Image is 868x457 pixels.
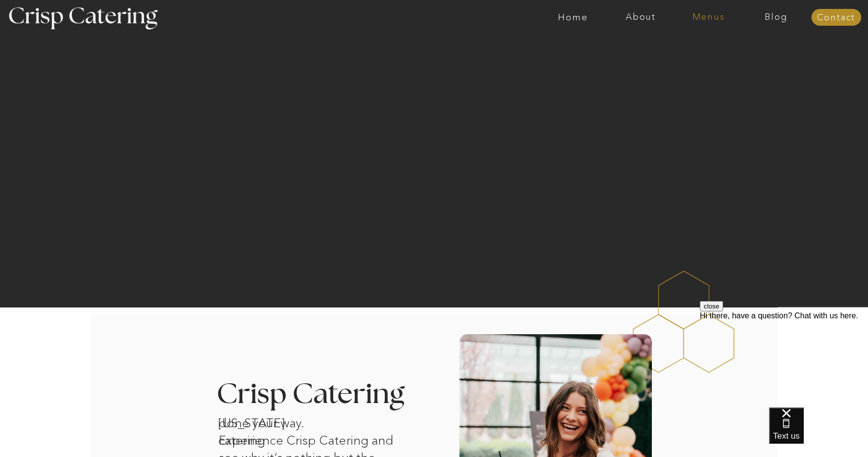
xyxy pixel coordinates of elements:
a: Blog [742,12,810,22]
a: Home [539,12,607,22]
a: Menus [675,12,742,22]
iframe: podium webchat widget bubble [769,407,868,457]
h1: [US_STATE] catering [218,414,321,427]
a: Contact [811,13,861,23]
iframe: podium webchat widget prompt [700,301,868,420]
h3: Crisp Catering [217,380,430,409]
a: About [607,12,675,22]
